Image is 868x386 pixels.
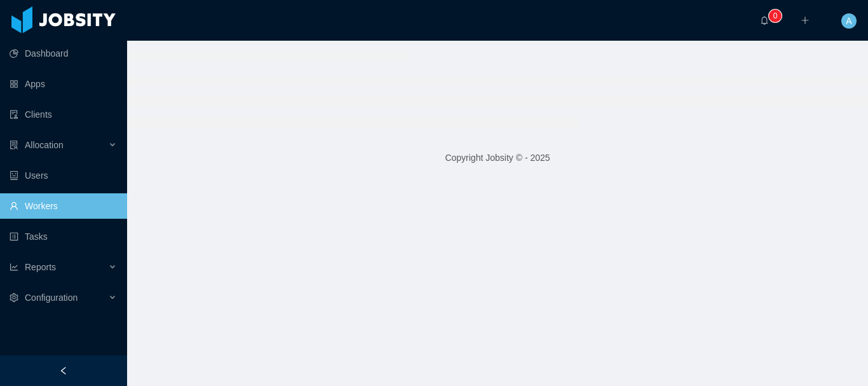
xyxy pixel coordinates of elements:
a: icon: profileTasks [10,224,117,249]
span: A [846,13,851,29]
a: icon: appstoreApps [10,71,117,97]
sup: 0 [769,10,782,22]
a: icon: pie-chartDashboard [10,41,117,66]
footer: Copyright Jobsity © - 2025 [127,136,868,180]
a: icon: auditClients [10,102,117,127]
a: icon: userWorkers [10,193,117,219]
i: icon: plus [801,16,810,25]
span: Configuration [25,293,78,303]
span: Allocation [25,140,64,150]
a: icon: robotUsers [10,163,117,188]
span: Reports [25,262,56,272]
i: icon: setting [10,293,18,302]
i: icon: solution [10,141,18,149]
i: icon: line-chart [10,263,18,272]
i: icon: bell [760,16,769,25]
